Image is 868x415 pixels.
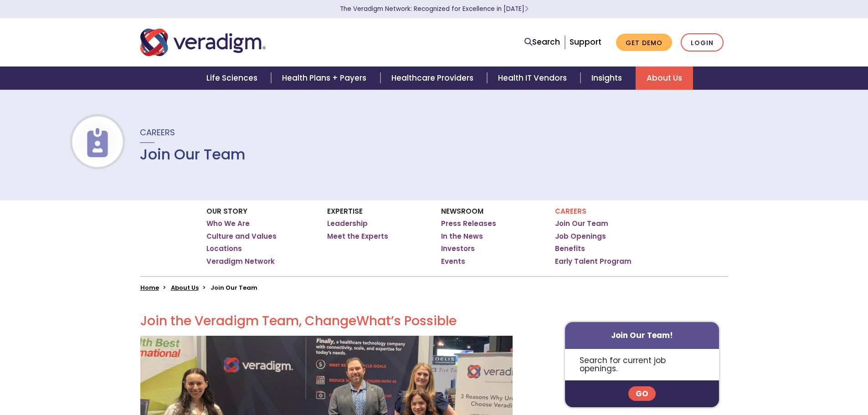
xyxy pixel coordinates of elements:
[628,386,656,401] a: Go
[555,257,632,266] a: Early Talent Program
[441,219,496,228] a: Press Releases
[327,232,388,241] a: Meet the Experts
[206,232,277,241] a: Culture and Values
[524,5,529,13] span: Learn More
[487,67,580,90] a: Health IT Vendors
[570,36,601,47] a: Support
[636,67,693,90] a: About Us
[580,67,636,90] a: Insights
[206,257,275,266] a: Veradigm Network
[681,33,724,52] a: Login
[356,312,457,330] span: What’s Possible
[195,67,271,90] a: Life Sciences
[555,244,585,253] a: Benefits
[140,313,513,329] h2: Join the Veradigm Team, Change
[271,67,380,90] a: Health Plans + Payers
[380,67,487,90] a: Healthcare Providers
[555,232,606,241] a: Job Openings
[140,146,246,163] h1: Join Our Team
[555,219,608,228] a: Join Our Team
[565,349,719,380] p: Search for current job openings.
[616,34,672,51] a: Get Demo
[140,27,266,57] img: Veradigm logo
[524,36,560,48] a: Search
[441,244,475,253] a: Investors
[441,257,465,266] a: Events
[441,232,483,241] a: In the News
[340,5,529,13] a: The Veradigm Network: Recognized for Excellence in [DATE]Learn More
[140,127,175,138] span: Careers
[171,283,199,292] a: About Us
[206,244,242,253] a: Locations
[206,219,250,228] a: Who We Are
[327,219,368,228] a: Leadership
[611,330,673,341] strong: Join Our Team!
[140,283,159,292] a: Home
